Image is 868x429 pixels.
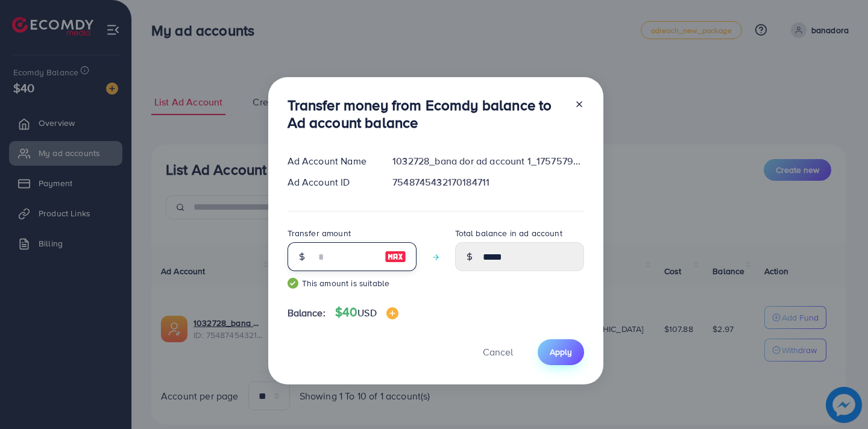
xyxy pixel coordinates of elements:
[288,227,351,239] label: Transfer amount
[288,277,417,289] small: This amount is suitable
[383,175,593,189] div: 7548745432170184711
[288,306,325,320] span: Balance:
[550,346,572,358] span: Apply
[357,306,376,319] span: USD
[383,154,593,168] div: 1032728_bana dor ad account 1_1757579407255
[335,305,398,320] h4: $40
[538,339,584,365] button: Apply
[278,175,383,189] div: Ad Account ID
[278,154,383,168] div: Ad Account Name
[468,339,528,365] button: Cancel
[483,345,513,359] span: Cancel
[288,96,565,131] h3: Transfer money from Ecomdy balance to Ad account balance
[455,227,562,239] label: Total balance in ad account
[386,307,398,319] img: image
[288,278,298,289] img: guide
[385,249,406,264] img: image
